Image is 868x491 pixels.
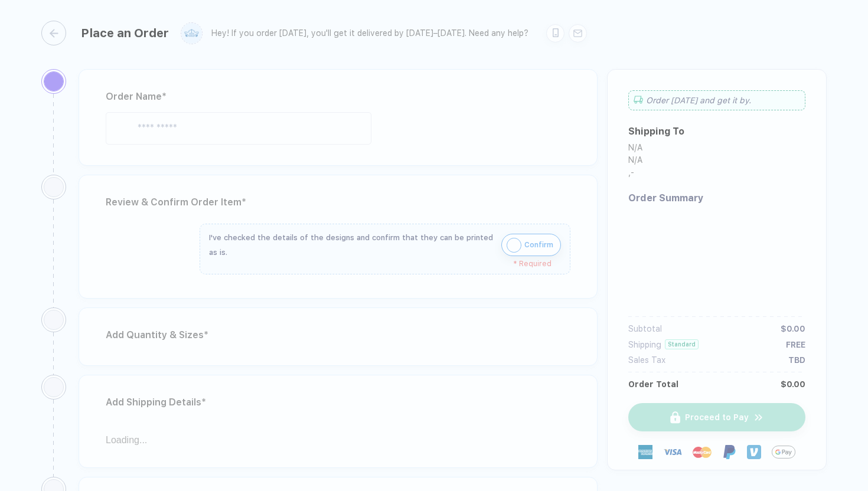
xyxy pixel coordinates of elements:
div: Place an Order [81,26,169,40]
img: GPay [772,440,795,464]
img: Paypal [722,445,736,459]
div: Order Total [628,379,678,389]
div: Review & Confirm Order Item [106,193,570,212]
div: TBD [788,355,805,365]
div: Hey! If you order [DATE], you'll get it delivered by [DATE]–[DATE]. Need any help? [211,28,528,38]
div: Order [DATE] and get it by . [628,90,805,110]
div: N/A [628,143,642,155]
div: Standard [665,339,699,349]
img: icon [507,238,521,253]
button: iconConfirm [501,234,561,256]
div: Loading... [106,431,570,450]
div: Add Quantity & Sizes [106,326,570,345]
img: master-card [693,443,712,461]
div: Order Summary [628,192,805,204]
div: , - [628,168,642,180]
div: $0.00 [781,324,805,333]
div: $0.00 [781,379,805,389]
div: Shipping To [628,126,684,137]
img: user profile [181,23,202,44]
img: Venmo [747,445,761,459]
span: Confirm [524,235,553,254]
div: Add Shipping Details [106,393,570,412]
div: I've checked the details of the designs and confirm that they can be printed as is. [209,230,495,260]
div: Subtotal [628,324,662,333]
div: Sales Tax [628,355,665,365]
div: * Required [209,260,552,268]
div: Shipping [628,340,661,349]
div: Order Name [106,87,570,106]
div: N/A [628,155,642,168]
img: express [638,445,652,459]
img: visa [663,443,682,461]
div: FREE [786,340,805,349]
